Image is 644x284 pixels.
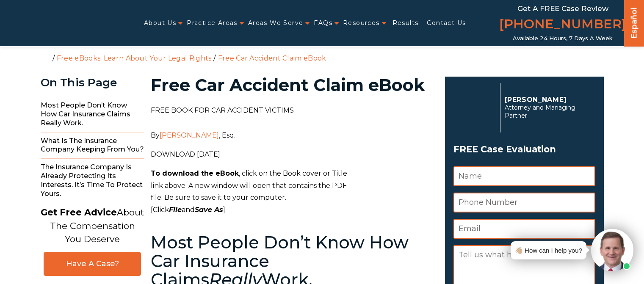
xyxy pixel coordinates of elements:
li: Free Car Accident Claim eBook [216,54,329,62]
a: Contact Us [427,14,466,32]
a: Home [43,54,50,61]
a: Practice Areas [187,14,238,32]
strong: To download the eBook [151,169,239,177]
a: [PHONE_NUMBER] [499,15,626,35]
img: 9 Things [354,105,435,213]
input: Email [453,219,595,239]
a: About Us [144,14,176,32]
a: [PERSON_NAME] [160,131,219,139]
span: The Insurance Company Is Already Protecting Its Interests. It’s Time to Protect Yours. [41,159,144,202]
strong: Get Free Advice [41,207,117,218]
em: File [169,206,182,214]
span: Attorney and Managing Partner [505,104,591,120]
span: Available 24 Hours, 7 Days a Week [513,35,613,42]
a: Resources [343,14,380,32]
div: On This Page [41,77,144,89]
span: What Is the Insurance Company Keeping From You? [41,132,144,159]
img: Herbert Auger [453,86,496,129]
input: Name [453,166,595,186]
a: Free eBooks: Learn About Your Legal Rights [57,54,212,62]
span: FREE Case Evaluation [453,141,595,157]
p: DOWNLOAD [DATE] [151,149,435,161]
a: Areas We Serve [248,14,304,32]
p: By , Esq. [151,130,435,142]
span: Have A Case? [53,259,132,269]
div: 👋🏼 How can I help you? [515,245,582,256]
input: Phone Number [453,193,595,212]
p: FREE BOOK FOR CAR ACCIDENT VICTIMS [151,105,435,117]
img: Auger & Auger Accident and Injury Lawyers Logo [5,15,111,31]
img: Intaker widget Avatar [591,229,633,271]
em: Save As [195,206,223,214]
span: Get a FREE Case Review [517,4,608,13]
p: , click on the Book cover or Title link above. A new window will open that contains the PDF file.... [151,168,435,216]
a: FAQs [314,14,332,32]
h1: Free Car Accident Claim eBook [151,77,435,94]
a: Results [392,14,419,32]
p: [PERSON_NAME] [505,96,591,104]
span: Most People Don’t Know How Car Insurance Claims Really Work. [41,97,144,132]
p: About The Compensation You Deserve [41,206,144,246]
a: Have A Case? [44,252,141,276]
